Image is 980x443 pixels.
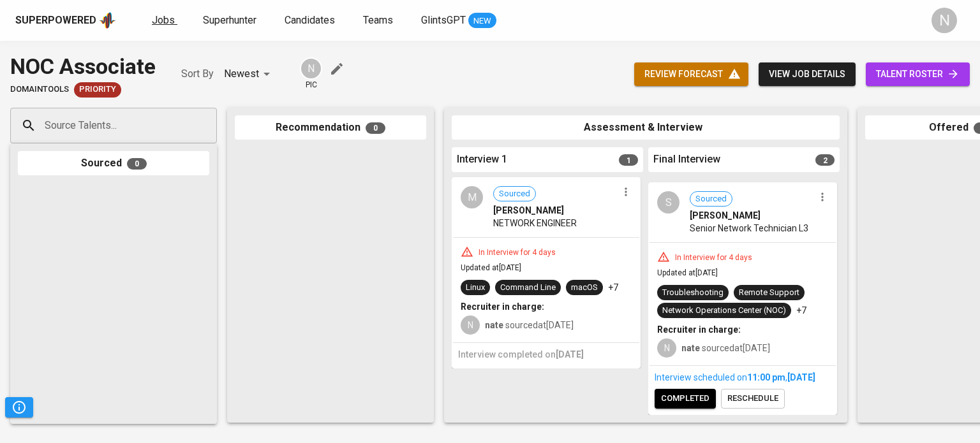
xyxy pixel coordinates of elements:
p: Sort By [181,66,214,82]
span: NETWORK ENGINEER [493,217,577,229]
span: 0 [127,158,147,170]
span: Jobs [152,14,175,26]
div: MSourced[PERSON_NAME]NETWORK ENGINEERIn Interview for 4 daysUpdated at[DATE]LinuxCommand LinemacO... [452,177,641,368]
span: Updated at [DATE] [461,263,521,272]
div: N [300,57,322,80]
div: Network Operations Center (NOC) [662,305,786,317]
button: view job details [759,62,856,86]
span: Candidates [285,14,335,26]
button: completed [655,389,716,409]
span: Sourced [690,193,732,205]
div: Newest [224,62,274,86]
span: Superhunter [203,14,256,26]
span: 11:00 PM [747,372,785,382]
span: completed [661,391,709,406]
span: [PERSON_NAME] [690,209,761,222]
span: Updated at [DATE] [657,268,718,277]
div: In Interview for 4 days [473,247,561,258]
b: nate [681,343,700,353]
div: N [932,8,957,33]
div: N [461,316,480,335]
span: [PERSON_NAME] [493,204,564,217]
img: app logo [99,11,116,30]
div: S [657,191,679,214]
p: +7 [796,304,806,317]
a: Superhunter [203,13,259,29]
div: NOC Associate [10,51,156,82]
span: 0 [366,122,385,134]
button: Pipeline Triggers [5,397,33,418]
span: Priority [74,84,121,96]
span: NEW [468,15,496,27]
span: GlintsGPT [421,14,466,26]
div: Superpowered [15,13,96,28]
span: view job details [769,66,845,82]
h6: Interview completed on [458,348,634,362]
span: talent roster [876,66,960,82]
span: [DATE] [556,349,584,359]
span: Interview 1 [457,152,507,167]
a: Candidates [285,13,338,29]
span: 2 [815,154,835,166]
span: [DATE] [787,372,815,382]
a: Superpoweredapp logo [15,11,116,30]
div: Command Line [500,282,556,294]
span: review forecast [644,66,738,82]
div: Troubleshooting [662,287,724,299]
span: Senior Network Technician L3 [690,222,808,235]
span: reschedule [727,391,778,406]
span: sourced at [DATE] [485,320,574,330]
button: reschedule [721,389,785,409]
span: Sourced [494,188,535,200]
a: GlintsGPT NEW [421,13,496,29]
b: Recruiter in charge: [461,301,544,312]
div: N [657,338,676,358]
div: macOS [571,282,598,294]
b: Recruiter in charge: [657,324,741,335]
button: Open [210,124,212,127]
b: nate [485,320,503,330]
div: Interview scheduled on , [655,371,831,384]
a: Jobs [152,13,177,29]
span: 1 [619,154,638,166]
a: Teams [363,13,396,29]
div: SSourced[PERSON_NAME]Senior Network Technician L3In Interview for 4 daysUpdated at[DATE]Troublesh... [648,182,837,415]
p: +7 [608,281,618,294]
div: Recommendation [235,115,426,140]
div: M [461,186,483,208]
div: In Interview for 4 days [670,252,757,263]
span: DomainTools [10,84,69,96]
div: Linux [466,282,485,294]
span: sourced at [DATE] [681,343,770,353]
div: Remote Support [739,287,799,299]
button: review forecast [634,62,748,86]
div: New Job received from Demand Team, Client Priority [74,82,121,98]
span: Teams [363,14,393,26]
div: Sourced [18,151,209,176]
div: Assessment & Interview [452,115,840,140]
a: talent roster [866,62,970,86]
div: pic [300,57,322,91]
p: Newest [224,66,259,82]
span: Final Interview [653,152,720,167]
